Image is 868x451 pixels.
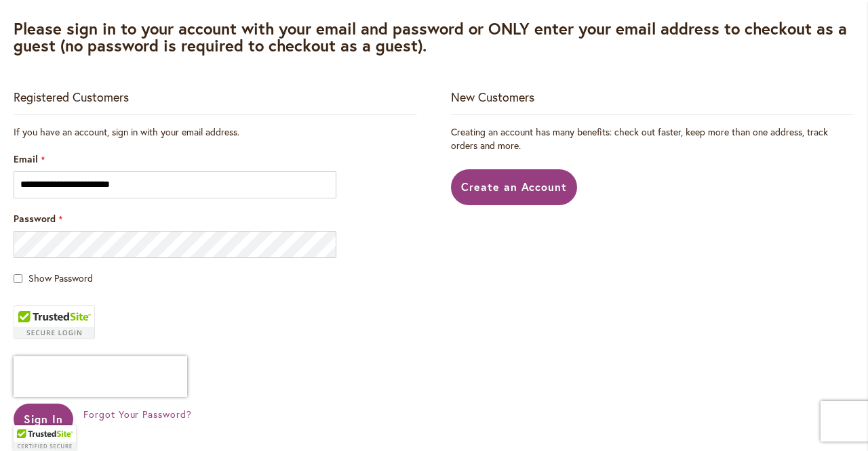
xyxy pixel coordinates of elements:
[451,89,534,105] strong: New Customers
[461,179,568,194] span: Create an Account
[14,18,847,56] strong: Please sign in to your account with your email and password or ONLY enter your email address to c...
[83,408,192,421] span: Forgot Your Password?
[14,212,56,225] span: Password
[14,89,129,105] strong: Registered Customers
[14,305,95,339] div: TrustedSite Certified
[83,408,192,421] a: Forgot Your Password?
[10,403,48,441] iframe: Launch Accessibility Center
[14,152,38,165] span: Email
[451,125,854,152] p: Creating an account has many benefits: check out faster, keep more than one address, track orders...
[451,169,578,205] a: Create an Account
[14,125,417,139] div: If you have an account, sign in with your email address.
[14,356,187,397] iframe: reCAPTCHA
[28,272,93,284] span: Show Password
